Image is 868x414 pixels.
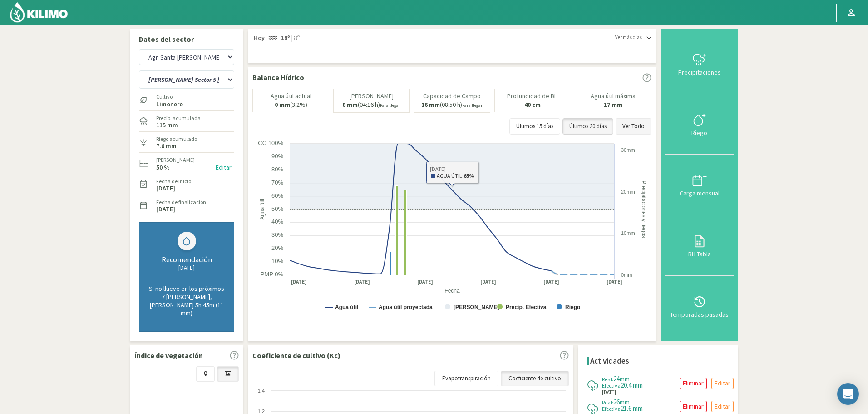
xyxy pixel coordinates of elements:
span: Efectiva [602,405,621,412]
text: [DATE] [354,279,370,285]
text: Riego [565,304,580,310]
text: Agua útil proyectada [379,304,433,310]
p: Coeficiente de cultivo (Kc) [252,350,340,361]
p: Agua útil máxima [591,93,636,100]
button: Últimos 30 días [562,118,613,135]
text: [DATE] [607,279,622,285]
text: 10% [271,258,283,264]
text: 70% [271,179,283,186]
a: Coeficiente de cultivo [501,371,569,386]
text: Fecha [444,288,460,294]
p: Índice de vegetación [134,350,203,361]
p: Balance Hídrico [252,72,304,83]
b: 16 mm [421,100,440,109]
text: 1.4 [258,388,265,394]
text: [PERSON_NAME] [454,304,499,310]
text: 20mm [621,189,635,195]
text: Precipitaciones y riegos [641,180,647,238]
label: Riego acumulado [156,135,197,143]
p: [PERSON_NAME] [350,93,394,100]
button: Editar [711,378,734,389]
button: Temporadas pasadas [665,276,734,336]
button: Precipitaciones [665,34,734,94]
span: mm [620,398,630,406]
text: 1.2 [258,409,265,414]
text: 90% [271,153,283,160]
span: 20.4 mm [621,381,643,389]
text: 80% [271,166,283,173]
text: 60% [271,192,283,199]
strong: 19º [281,34,290,42]
label: 7.6 mm [156,143,177,149]
p: Si no llueve en los próximos 7 [PERSON_NAME], [PERSON_NAME] 5h 45m (11 mm) [148,284,225,317]
text: 0mm [621,272,632,278]
span: 26 [613,398,620,406]
div: Carga mensual [668,190,731,196]
label: 115 mm [156,122,178,128]
label: [DATE] [156,185,175,191]
div: Riego [668,130,731,136]
text: Precip. Efectiva [506,304,547,310]
text: [DATE] [480,279,496,285]
text: [DATE] [543,279,559,285]
button: Eliminar [680,378,707,389]
span: 21.6 mm [621,404,643,413]
button: Carga mensual [665,155,734,215]
button: Eliminar [680,401,707,412]
div: Recomendación [148,255,225,264]
div: BH Tabla [668,251,731,257]
button: Editar [213,162,234,173]
span: 8º [293,34,300,43]
span: Real: [602,399,613,406]
p: Capacidad de Campo [423,93,481,100]
p: Eliminar [683,378,704,389]
label: Fecha de finalización [156,198,206,206]
label: Cultivo [156,93,183,101]
text: [DATE] [417,279,433,285]
div: Precipitaciones [668,69,731,75]
img: Kilimo [9,1,69,23]
p: Datos del sector [139,34,234,45]
label: [PERSON_NAME] [156,156,195,164]
span: Ver más días [615,34,642,41]
div: [DATE] [148,264,225,272]
text: 50% [271,205,283,212]
p: Agua útil actual [271,93,311,100]
b: 0 mm [275,100,290,109]
label: [DATE] [156,206,175,212]
text: 30% [271,231,283,238]
p: Eliminar [683,401,704,412]
span: Real: [602,376,613,383]
button: Editar [711,401,734,412]
p: Editar [715,378,730,389]
small: Para llegar [462,102,483,108]
span: 24 [613,374,620,383]
span: mm [620,375,630,383]
text: Agua útil [335,304,358,310]
text: PMP 0% [261,271,284,278]
h4: Actividades [590,357,629,365]
span: Hoy [252,34,265,43]
label: Fecha de inicio [156,177,191,185]
a: Evapotranspiración [434,371,498,386]
span: Efectiva [602,382,621,389]
text: [DATE] [291,279,307,285]
button: Riego [665,94,734,155]
span: | [291,34,293,43]
button: Ver Todo [616,118,651,135]
p: (3.2%) [275,101,307,108]
div: Open Intercom Messenger [837,383,859,405]
text: 10mm [621,230,635,236]
p: Profundidad de BH [507,93,558,100]
text: Agua útil [259,199,266,220]
label: 50 % [156,165,170,170]
b: 17 mm [604,100,622,109]
b: 8 mm [342,100,358,109]
p: Editar [715,401,730,412]
text: 30mm [621,147,635,153]
small: Para llegar [380,102,400,108]
p: (08:50 h) [421,101,483,109]
span: [DATE] [602,389,616,396]
button: Últimos 15 días [509,118,560,135]
text: 40% [271,218,283,225]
